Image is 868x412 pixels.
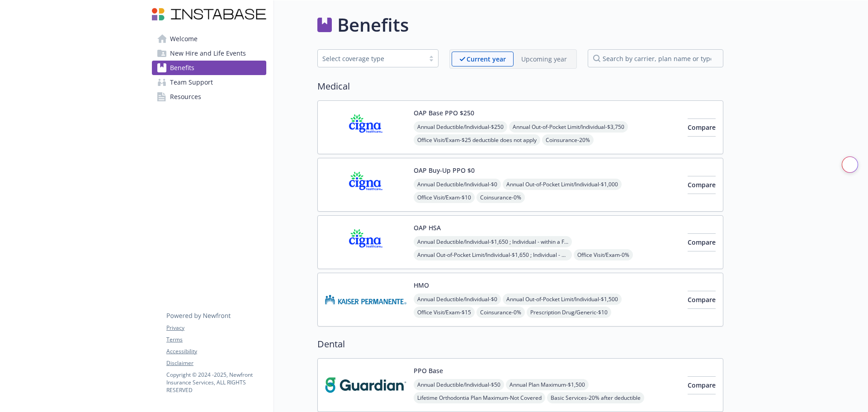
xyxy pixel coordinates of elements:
[152,61,266,75] a: Benefits
[503,179,622,190] span: Annual Out-of-Pocket Limit/Individual - $1,000
[325,223,406,261] img: CIGNA carrier logo
[688,176,716,194] button: Compare
[688,233,716,251] button: Compare
[317,80,723,93] h2: Medical
[414,307,475,318] span: Office Visit/Exam - $15
[414,179,501,190] span: Annual Deductible/Individual - $0
[170,61,194,75] span: Benefits
[547,392,644,403] span: Basic Services - 20% after deductible
[688,376,716,394] button: Compare
[588,49,723,67] input: search by carrier, plan name or type
[414,121,507,133] span: Annual Deductible/Individual - $250
[688,295,716,304] span: Compare
[170,32,198,46] span: Welcome
[688,118,716,137] button: Compare
[574,249,633,260] span: Office Visit/Exam - 0%
[170,75,213,90] span: Team Support
[527,307,611,318] span: Prescription Drug/Generic - $10
[317,337,723,351] h2: Dental
[152,32,266,46] a: Welcome
[688,123,716,132] span: Compare
[467,54,506,64] p: Current year
[414,236,572,247] span: Annual Deductible/Individual - $1,650 ; Individual - within a Family: $3,300
[325,366,406,404] img: Guardian carrier logo
[414,192,475,203] span: Office Visit/Exam - $10
[152,75,266,90] a: Team Support
[414,249,572,260] span: Annual Out-of-Pocket Limit/Individual - $1,650 ; Individual - within a Family: $3,300
[542,134,594,146] span: Coinsurance - 20%
[166,336,266,344] a: Terms
[503,294,622,305] span: Annual Out-of-Pocket Limit/Individual - $1,500
[414,134,540,146] span: Office Visit/Exam - $25 deductible does not apply
[506,379,589,390] span: Annual Plan Maximum - $1,500
[166,359,266,367] a: Disclaimer
[688,238,716,246] span: Compare
[325,108,406,147] img: CIGNA carrier logo
[325,280,406,319] img: Kaiser Permanente Insurance Company carrier logo
[414,280,429,290] button: HMO
[476,192,525,203] span: Coinsurance - 0%
[152,46,266,61] a: New Hire and Life Events
[521,54,567,64] p: Upcoming year
[688,180,716,189] span: Compare
[166,324,266,332] a: Privacy
[414,166,475,175] button: OAP Buy-Up PPO $0
[688,381,716,389] span: Compare
[322,54,420,63] div: Select coverage type
[170,90,201,104] span: Resources
[476,307,525,318] span: Coinsurance - 0%
[509,121,628,133] span: Annual Out-of-Pocket Limit/Individual - $3,750
[166,371,266,394] p: Copyright © 2024 - 2025 , Newfront Insurance Services, ALL RIGHTS RESERVED
[414,379,504,390] span: Annual Deductible/Individual - $50
[414,366,443,375] button: PPO Base
[688,291,716,309] button: Compare
[414,392,545,403] span: Lifetime Orthodontia Plan Maximum - Not Covered
[337,11,409,38] h1: Benefits
[325,166,406,204] img: CIGNA carrier logo
[414,294,501,305] span: Annual Deductible/Individual - $0
[414,223,441,232] button: OAP HSA
[170,46,246,61] span: New Hire and Life Events
[152,90,266,104] a: Resources
[414,108,474,118] button: OAP Base PPO $250
[166,347,266,355] a: Accessibility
